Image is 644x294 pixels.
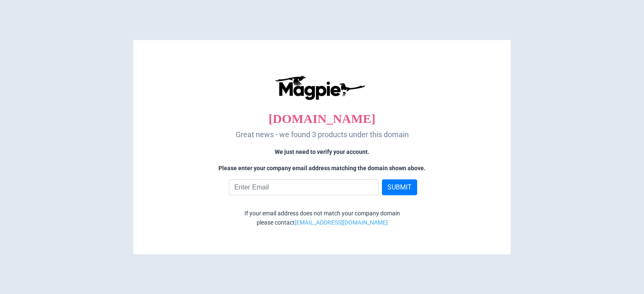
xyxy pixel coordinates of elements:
[150,128,494,141] p: Great news - we found 3 products under this domain
[150,108,494,128] p: [DOMAIN_NAME]
[229,179,379,195] input: Enter Email
[144,218,500,227] div: please contact
[295,218,388,227] a: [EMAIL_ADDRESS][DOMAIN_NAME]
[273,75,367,100] img: logo-ab69f6fb50320c5b225c76a69d11143b.png
[150,147,494,156] p: We just need to verify your account.
[382,179,417,195] button: SUBMIT
[150,164,494,173] p: Please enter your company email address matching the domain shown above.
[144,209,500,218] div: If your email address does not match your company domain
